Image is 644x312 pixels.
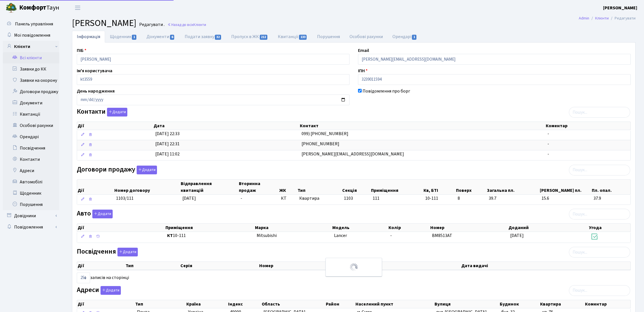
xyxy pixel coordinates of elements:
[153,122,299,130] th: Дата
[390,232,392,239] span: -
[542,195,589,202] span: 15.6
[77,122,153,130] th: Дії
[434,300,499,308] th: Вулиця
[358,67,368,74] label: ІПН
[3,63,59,75] a: Заявки до КК
[591,180,630,194] th: Пл. опал.
[135,164,157,174] a: Додати
[135,300,186,308] th: Тип
[260,35,268,40] span: 212
[299,195,340,202] span: Квартира
[3,30,59,41] a: Мої повідомлення
[3,165,59,176] a: Адреси
[180,31,226,43] a: Подати заявку
[116,195,134,201] span: 1103/111
[332,224,388,232] th: Модель
[77,47,86,54] label: ПІБ
[99,285,121,295] a: Додати
[3,18,59,30] a: Панель управління
[14,32,50,38] span: Мої повідомлення
[3,86,59,97] a: Договори продажу
[3,221,59,233] a: Повідомлення
[609,15,636,21] li: Редагувати
[180,262,259,270] th: Серія
[570,12,644,24] nav: breadcrumb
[569,209,630,219] input: Пошук...
[363,88,410,95] label: Повідомлення про борг
[540,300,584,308] th: Квартира
[180,180,238,194] th: Відправлення квитанцій
[588,224,630,232] th: Угода
[106,107,127,117] a: Додати
[170,35,174,40] span: 6
[107,108,127,117] button: Контакти
[510,232,524,239] span: [DATE]
[72,17,136,30] span: [PERSON_NAME]
[19,3,46,12] b: Комфорт
[423,180,456,194] th: Кв, БТІ
[334,232,347,239] span: Lancer
[325,300,355,308] th: Район
[77,248,138,256] label: Посвідчення
[603,5,637,11] b: [PERSON_NAME]
[254,224,332,232] th: Марка
[155,131,180,137] span: [DATE] 22:33
[125,262,180,270] th: Тип
[569,285,630,296] input: Пошук...
[155,151,180,157] span: [DATE] 11:02
[430,224,508,232] th: Номер
[77,300,135,308] th: Дії
[302,131,348,137] span: 099) [PHONE_NUMBER]
[3,199,59,210] a: Порушення
[499,300,540,308] th: Будинок
[297,180,342,194] th: Тип
[547,151,549,157] span: -
[116,247,138,257] a: Додати
[279,180,297,194] th: ЖК
[3,75,59,86] a: Заявки на охорону
[77,88,115,95] label: День народження
[3,188,59,199] a: Щоденник
[312,31,345,43] a: Порушення
[388,224,430,232] th: Колір
[259,262,351,270] th: Номер
[351,262,461,270] th: Видано
[241,195,242,201] span: -
[593,195,628,202] span: 37.9
[92,210,113,218] button: Авто
[425,195,453,202] span: 10-111
[155,141,180,147] span: [DATE] 22:31
[77,262,125,270] th: Дії
[137,166,157,174] button: Договори продажу
[302,141,339,147] span: [PHONE_NUMBER]
[3,131,59,142] a: Орендарі
[461,262,630,270] th: Дата видачі
[167,22,206,27] a: Назад до всіхКлієнти
[579,15,589,21] a: Admin
[132,35,136,40] span: 1
[3,109,59,120] a: Квитанції
[489,195,537,202] span: 39.7
[186,300,228,308] th: Країна
[228,300,261,308] th: Індекс
[77,108,127,117] label: Контакти
[3,120,59,131] a: Особові рахунки
[345,31,388,43] a: Особові рахунки
[77,224,165,232] th: Дії
[349,263,358,272] img: Обробка...
[77,166,157,174] label: Договори продажу
[193,22,206,27] span: Клієнти
[3,176,59,188] a: Автомобілі
[138,22,165,27] small: Редагувати .
[77,67,112,74] label: Ім'я користувача
[373,195,379,201] span: 111
[19,3,59,13] span: Таун
[458,195,484,202] span: 8
[101,286,121,295] button: Адреси
[105,31,142,43] a: Щоденник
[71,3,85,12] button: Переключити навігацію
[281,195,294,202] span: КТ
[358,47,369,54] label: Email
[432,232,452,239] span: BM8513AT
[344,195,353,201] span: 1103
